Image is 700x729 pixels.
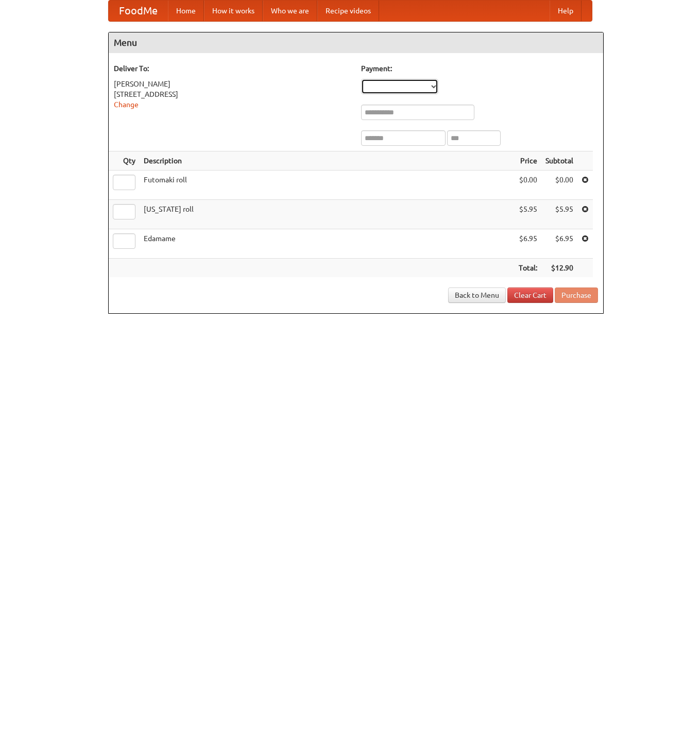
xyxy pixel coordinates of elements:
h5: Deliver To: [114,63,351,74]
td: $0.00 [515,171,541,200]
a: Back to Menu [448,287,506,303]
th: Total: [515,259,541,278]
div: [PERSON_NAME] [114,79,351,89]
th: Price [515,151,541,171]
div: [STREET_ADDRESS] [114,89,351,99]
a: Who we are [263,1,317,21]
button: Purchase [555,287,598,303]
td: $5.95 [515,200,541,229]
th: Description [140,151,515,171]
a: Clear Cart [507,287,553,303]
td: $5.95 [541,200,577,229]
td: Futomaki roll [140,171,515,200]
a: Help [550,1,582,21]
td: $6.95 [515,229,541,259]
a: How it works [204,1,263,21]
a: Change [114,100,139,109]
td: $0.00 [541,171,577,200]
td: $6.95 [541,229,577,259]
td: [US_STATE] roll [140,200,515,229]
th: $12.90 [541,259,577,278]
a: FoodMe [109,1,168,21]
h4: Menu [109,32,603,53]
h5: Payment: [361,63,598,74]
th: Qty [109,151,140,171]
td: Edamame [140,229,515,259]
a: Home [168,1,204,21]
a: Recipe videos [317,1,379,21]
th: Subtotal [541,151,577,171]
